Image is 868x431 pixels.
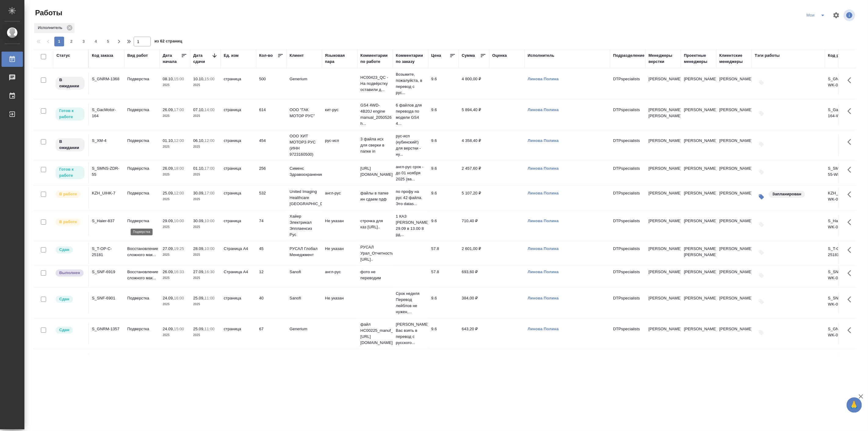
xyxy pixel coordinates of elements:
td: [PERSON_NAME] [681,292,716,313]
p: 2025 [163,301,187,307]
p: 28.09, [193,246,204,251]
div: Менеджеры верстки [649,53,678,65]
p: 30.09, [193,219,204,223]
div: Клиентские менеджеры [719,53,749,65]
p: 29.09, [163,219,174,223]
p: Sanofi [290,295,319,301]
p: РУСАЛ Урал_Отчетность_2022 [URL].. [360,244,390,263]
p: Подверстка [127,295,157,301]
button: Здесь прячутся важные кнопки [844,215,859,230]
div: Код заказа [92,53,113,59]
td: 4 800,00 ₽ [459,73,489,94]
p: [PERSON_NAME] [649,295,678,301]
div: S_Haier-837 [92,218,121,224]
td: 384,00 ₽ [459,292,489,313]
td: 57.8 [428,266,459,287]
p: [PERSON_NAME] [649,76,678,82]
p: Возьмите, пожалуйста, в перевод с рус... [396,71,425,96]
p: [PERSON_NAME] [649,165,678,172]
td: DTPspecialists [610,104,646,125]
td: 643,20 ₽ [459,323,489,344]
p: 07.10, [193,107,204,112]
button: Здесь прячутся важные кнопки [844,323,859,338]
p: 2025 [193,113,218,119]
button: Добавить тэги [755,107,768,120]
td: S_GacMotor-164-WK-026 [825,104,860,125]
div: Код работы [828,53,852,59]
td: DTPspecialists [610,266,646,287]
td: [PERSON_NAME] [681,104,716,125]
div: Исполнитель выполняет работу [55,190,85,198]
p: Запланирован [772,191,801,197]
a: Линова Полина [528,77,559,81]
p: 12:00 [174,191,184,195]
div: Комментарии по заказу [396,53,425,65]
div: Исполнитель назначен, приступать к работе пока рано [55,138,85,152]
p: [PERSON_NAME], [PERSON_NAME] [684,246,713,258]
button: Добавить тэги [755,295,768,309]
td: 12 [256,266,287,287]
p: 6 файлов для перевода по модели GS4 4... [396,102,425,127]
td: 57.8 [428,243,459,264]
td: [PERSON_NAME] [716,187,752,208]
button: Изменить тэги [755,190,768,204]
td: [PERSON_NAME] [716,104,752,125]
td: 45 [256,243,287,264]
p: GS4 4WD-4B20J engine manual_2050526 h... [360,102,390,127]
div: S_XM-4 [92,138,121,144]
button: Здесь прячутся важные кнопки [844,162,859,177]
p: файл НС00225_manuf_2 [URL][DOMAIN_NAME].. [360,321,390,346]
div: Исполнитель [34,23,74,33]
td: страница [221,73,256,94]
td: 9.6 [428,162,459,184]
p: 24.09, [163,327,174,331]
div: Запланирован [768,190,806,198]
p: 25.09, [193,296,204,300]
td: 74 [256,215,287,236]
td: страница [221,187,256,208]
p: 01.10, [193,166,204,171]
p: 2025 [163,196,187,202]
div: Кол-во [259,53,273,59]
td: 9.6 [428,73,459,94]
p: 2025 [193,252,218,258]
button: Добавить тэги [755,269,768,282]
p: 2025 [163,224,187,230]
span: 4 [91,38,101,45]
p: Generium [290,326,319,332]
div: Исполнитель [528,53,555,59]
div: Клиент [290,53,304,59]
button: 3 [79,37,89,46]
td: 6 [256,354,287,375]
p: строчка для каз [URL].. [360,218,390,230]
p: Сименс Здравоохранение [290,165,319,178]
button: Здесь прячутся важные кнопки [844,104,859,118]
div: Исполнитель может приступить к работе [55,165,85,180]
a: Линова Полина [528,270,559,274]
div: Комментарии по работе [360,53,390,65]
button: Добавить тэги [755,76,768,89]
p: Подверстка [127,190,157,196]
div: Менеджер проверил работу исполнителя, передает ее на следующий этап [55,326,85,334]
td: DTPspecialists [610,73,646,94]
td: DTPspecialists [610,292,646,313]
p: В работе [59,219,77,225]
div: Тэги работы [755,53,780,59]
button: 4 [91,37,101,46]
div: Цена [431,53,441,59]
p: Подверстка [127,218,157,224]
button: 🙏 [847,397,862,413]
div: Дата сдачи [193,53,212,65]
div: split button [805,10,829,20]
button: Здесь прячутся важные кнопки [844,73,859,88]
p: 2025 [193,332,218,338]
div: Подразделение [613,53,645,59]
span: Настроить таблицу [829,8,844,23]
p: 17:00 [204,191,215,195]
div: KZH_UIHK-7 [92,190,121,196]
p: Восстановление сложного мак... [127,269,157,281]
button: Добавить тэги [755,326,768,339]
p: В ожидании [59,77,81,89]
p: 2025 [163,252,187,258]
p: Исполнитель [38,25,64,31]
